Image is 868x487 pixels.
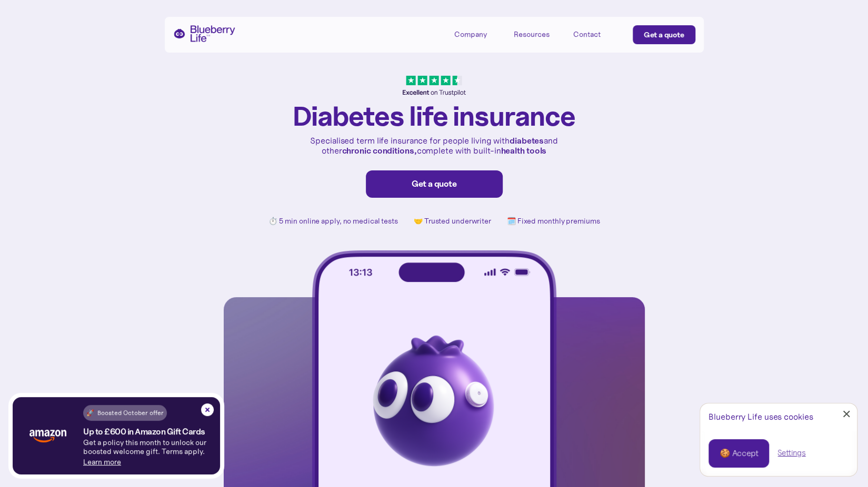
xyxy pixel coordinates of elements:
[173,25,235,42] a: home
[454,25,502,43] div: Company
[293,102,575,130] h1: Diabetes life insurance
[709,439,769,468] a: 🍪 Accept
[308,136,561,156] p: Specialised term life insurance for people living with and other complete with built-in
[83,457,121,466] a: Learn more
[86,408,164,418] div: 🚀 Boosted October offer
[501,145,546,156] strong: health tools
[268,217,398,226] p: ⏱️ 5 min online apply, no medical tests
[366,170,503,198] a: Get a quote
[846,414,847,414] div: Close Cookie Popup
[573,25,621,43] a: Contact
[573,30,601,39] div: Contact
[83,438,220,456] p: Get a policy this month to unlock our boosted welcome gift. Terms apply.
[414,217,491,226] p: 🤝 Trusted underwriter
[514,30,550,39] div: Resources
[83,427,205,436] h4: Up to £600 in Amazon Gift Cards
[342,145,416,156] strong: chronic conditions,
[777,448,805,459] a: Settings
[454,30,487,39] div: Company
[836,403,857,424] a: Close Cookie Popup
[507,217,600,226] p: 🗓️ Fixed monthly premiums
[514,25,561,43] div: Resources
[644,29,684,40] div: Get a quote
[720,448,758,459] div: 🍪 Accept
[510,135,544,146] strong: diabetes
[633,25,695,44] a: Get a quote
[709,412,849,422] div: Blueberry Life uses cookies
[377,179,492,189] div: Get a quote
